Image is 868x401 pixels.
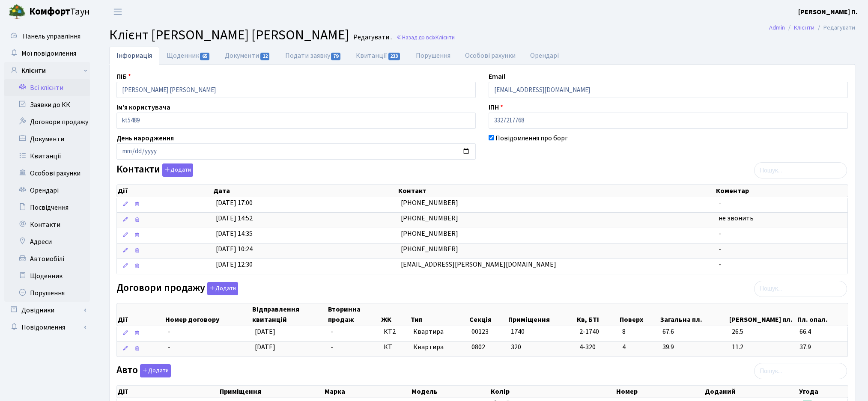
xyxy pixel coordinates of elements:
[29,5,70,18] b: Комфорт
[116,364,171,377] label: Авто
[715,185,847,197] th: Коментар
[468,303,508,326] th: Секція
[615,386,704,398] th: Номер
[471,327,489,336] span: 00123
[207,282,238,295] button: Договори продажу
[401,198,458,208] span: [PHONE_NUMBER]
[4,148,90,165] a: Квитанції
[401,260,556,269] span: [EMAIL_ADDRESS][PERSON_NAME][DOMAIN_NAME]
[799,342,844,352] span: 37.9
[107,5,128,19] button: Переключити навігацію
[719,198,721,208] span: -
[219,386,324,398] th: Приміщення
[511,327,525,336] span: 1740
[218,47,277,65] a: Документи
[397,185,715,197] th: Контакт
[116,163,193,177] label: Контакти
[116,282,238,295] label: Договори продажу
[349,47,408,65] a: Квитанції
[490,386,615,398] th: Колір
[489,71,505,82] label: Email
[579,327,615,337] span: 2-1740
[384,342,406,352] span: КТ
[4,45,90,62] a: Мої повідомлення
[352,33,392,42] small: Редагувати .
[719,244,721,254] span: -
[212,185,397,197] th: Дата
[622,327,656,337] span: 8
[216,244,253,254] span: [DATE] 10:24
[116,102,170,113] label: Ім'я користувача
[23,32,81,41] span: Панель управління
[21,49,76,58] span: Мої повідомлення
[4,199,90,216] a: Посвідчення
[4,250,90,267] a: Автомобілі
[471,342,485,352] span: 0802
[216,214,253,223] span: [DATE] 14:52
[109,25,349,45] span: Клієнт [PERSON_NAME] [PERSON_NAME]
[511,342,521,352] span: 320
[4,113,90,131] a: Договори продажу
[4,62,90,79] a: Клієнти
[162,163,193,177] button: Контакти
[719,214,754,223] span: не звонить
[579,342,615,352] span: 4-320
[401,244,458,254] span: [PHONE_NUMBER]
[411,386,489,398] th: Модель
[495,133,568,143] label: Повідомлення про борг
[4,302,90,319] a: Довідники
[4,319,90,336] a: Повідомлення
[324,386,411,398] th: Марка
[4,216,90,233] a: Контакти
[410,303,468,326] th: Тип
[489,102,503,113] label: ІПН
[409,47,458,65] a: Порушення
[255,342,275,352] span: [DATE]
[799,327,844,337] span: 66.4
[260,53,270,60] span: 12
[117,185,212,197] th: Дії
[380,303,410,326] th: ЖК
[662,327,725,337] span: 67.6
[507,303,576,326] th: Приміщення
[384,327,406,337] span: КТ2
[756,19,868,37] nav: breadcrumb
[4,267,90,285] a: Щоденник
[619,303,659,326] th: Поверх
[159,47,218,65] a: Щоденник
[401,214,458,223] span: [PHONE_NUMBER]
[4,182,90,199] a: Орендарі
[413,342,465,352] span: Квартира
[413,327,465,337] span: Квартира
[754,281,847,297] input: Пошук...
[458,47,523,65] a: Особові рахунки
[117,303,164,326] th: Дії
[255,327,275,336] span: [DATE]
[109,47,159,65] a: Інформація
[278,47,349,65] a: Подати заявку
[814,23,855,33] li: Редагувати
[164,303,251,326] th: Номер договору
[754,162,847,178] input: Пошук...
[4,233,90,250] a: Адреси
[29,5,90,19] span: Таун
[116,133,174,143] label: День народження
[331,342,333,352] span: -
[4,79,90,96] a: Всі клієнти
[216,198,253,208] span: [DATE] 17:00
[622,342,656,352] span: 4
[327,303,380,326] th: Вторинна продаж
[523,47,566,65] a: Орендарі
[754,363,847,379] input: Пошук...
[9,3,26,21] img: logo.png
[719,229,721,238] span: -
[396,33,455,42] a: Назад до всіхКлієнти
[4,165,90,182] a: Особові рахунки
[168,342,170,352] span: -
[798,7,858,17] a: [PERSON_NAME] П.
[662,342,725,352] span: 39.9
[796,303,848,326] th: Пл. опал.
[769,23,785,32] a: Admin
[704,386,798,398] th: Доданий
